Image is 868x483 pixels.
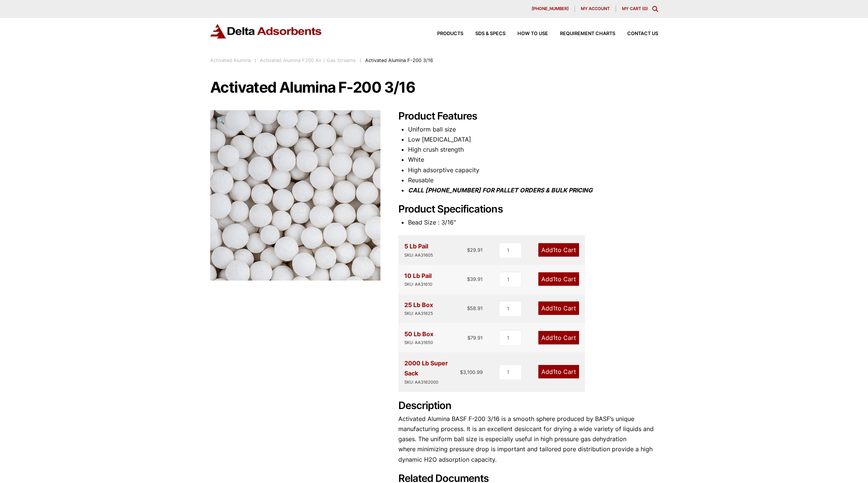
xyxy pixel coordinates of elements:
h1: Activated Alumina F-200 3/16 [210,80,658,95]
div: 25 Lb Box [404,300,433,317]
li: Reusable [408,175,658,185]
span: $ [467,276,470,282]
a: Add1to Cart [538,365,579,378]
li: White [408,155,658,165]
span: 1 [553,368,556,375]
a: How to Use [505,31,548,36]
span: : [360,58,361,63]
div: Toggle Modal Content [652,6,658,12]
span: 1 [553,304,556,312]
div: 5 Lb Pail [404,241,433,258]
span: 1 [553,334,556,341]
span: $ [460,369,463,375]
span: My account [581,7,610,11]
h2: Description [398,400,658,412]
span: : [255,58,256,63]
div: SKU: AA31605 [404,252,433,259]
span: $ [467,335,470,341]
li: High crush strength [408,145,658,155]
bdi: 39.91 [467,276,483,282]
div: SKU: AA31610 [404,281,432,288]
li: Uniform ball size [408,124,658,134]
span: [PHONE_NUMBER] [532,7,569,11]
span: SDS & SPECS [475,31,505,36]
a: My Cart (0) [622,6,648,11]
a: Contact Us [615,31,658,36]
span: 1 [553,275,556,283]
a: Activated Alumina [210,58,251,63]
span: Products [437,31,463,36]
bdi: 29.91 [467,247,483,253]
a: Add1to Cart [538,331,579,344]
span: 🔍 [216,116,225,124]
span: Requirement Charts [560,31,615,36]
h2: Product Specifications [398,203,658,216]
a: Add1to Cart [538,301,579,315]
a: View full-screen image gallery [210,110,231,131]
div: SKU: AA31650 [404,339,433,346]
a: My account [575,6,616,12]
a: Add1to Cart [538,243,579,257]
a: Add1to Cart [538,272,579,286]
a: SDS & SPECS [463,31,505,36]
img: Delta Adsorbents [210,24,322,38]
bdi: 58.91 [467,305,483,311]
li: High adsorptive capacity [408,165,658,175]
span: Activated Alumina F-200 3/16 [365,58,433,63]
div: SKU: AA31625 [404,310,433,317]
span: Contact Us [627,31,658,36]
span: 0 [644,6,646,11]
span: $ [467,247,470,253]
span: 1 [553,246,556,254]
a: Products [425,31,463,36]
span: How to Use [517,31,548,36]
bdi: 3,100.99 [460,369,483,375]
div: 2000 Lb Super Sack [404,358,460,386]
bdi: 79.91 [467,335,483,341]
li: Bead Size : 3/16" [408,217,658,227]
div: SKU: AA3162000 [404,379,460,386]
h2: Product Features [398,110,658,123]
a: [PHONE_NUMBER] [526,6,575,12]
li: Low [MEDICAL_DATA] [408,134,658,145]
p: Activated Alumina BASF F-200 3/16 is a smooth sphere produced by BASF’s unique manufacturing proc... [398,414,658,465]
i: CALL [PHONE_NUMBER] FOR PALLET ORDERS & BULK PRICING [408,186,592,194]
div: 50 Lb Box [404,329,433,346]
span: $ [467,305,470,311]
a: Activated Alumina F200 Air / Gas Streams [260,58,356,63]
a: Requirement Charts [548,31,615,36]
div: 10 Lb Pail [404,271,432,288]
